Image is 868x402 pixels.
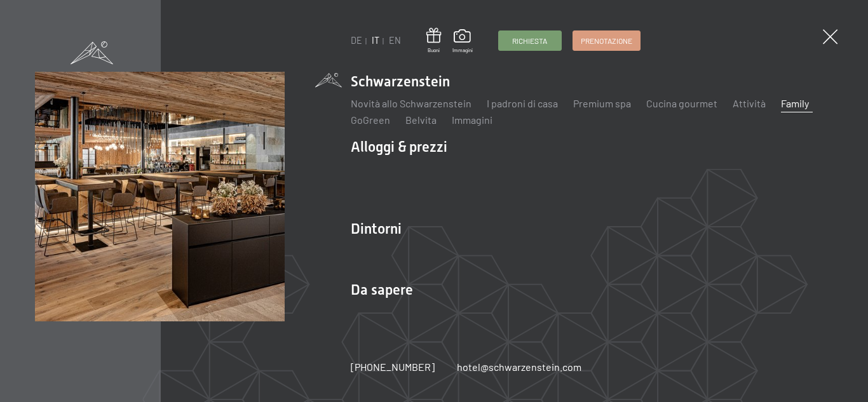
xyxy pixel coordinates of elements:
[351,361,435,373] span: [PHONE_NUMBER]
[457,360,581,374] a: hotel@schwarzenstein.com
[389,35,401,46] a: EN
[646,97,717,109] a: Cucina gourmet
[351,114,390,126] a: GoGreen
[452,47,473,54] span: Immagini
[405,114,437,126] a: Belvita
[499,31,561,50] a: Richiesta
[573,31,640,50] a: Prenotazione
[487,97,558,109] a: I padroni di casa
[733,97,766,109] a: Attività
[351,360,435,374] a: [PHONE_NUMBER]
[573,97,631,109] a: Premium spa
[426,47,441,54] span: Buoni
[452,29,473,53] a: Immagini
[372,35,379,46] a: IT
[426,28,441,54] a: Buoni
[351,97,471,109] a: Novità allo Schwarzenstein
[452,114,492,126] a: Immagini
[512,36,547,46] span: Richiesta
[781,97,809,109] a: Family
[581,36,632,46] span: Prenotazione
[351,35,362,46] a: DE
